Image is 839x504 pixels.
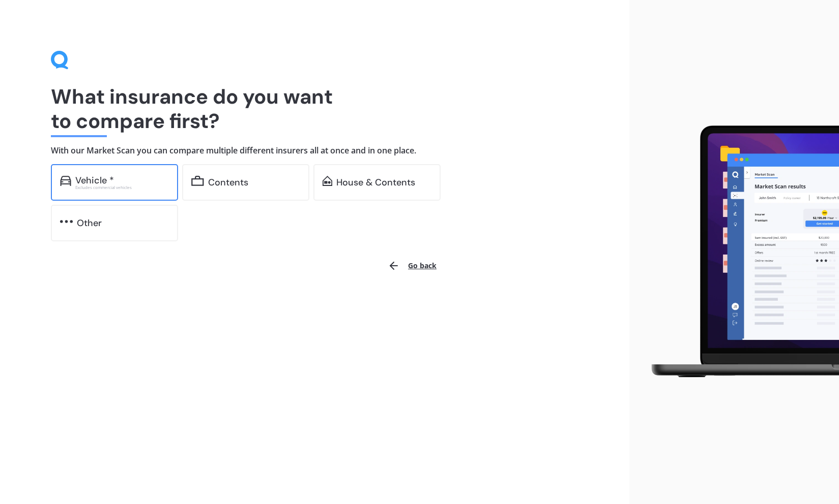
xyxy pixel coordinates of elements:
div: House & Contents [336,177,415,187]
img: content.01f40a52572271636b6f.svg [191,176,204,186]
img: laptop.webp [638,120,839,384]
h4: With our Market Scan you can compare multiple different insurers all at once and in one place. [51,145,578,156]
img: home-and-contents.b802091223b8502ef2dd.svg [323,176,332,186]
button: Go back [382,254,443,278]
div: Contents [208,177,248,187]
div: Vehicle * [75,175,114,185]
h1: What insurance do you want to compare first? [51,84,578,133]
div: Excludes commercial vehicles [75,185,169,190]
img: car.f15378c7a67c060ca3f3.svg [60,176,71,186]
div: Other [77,218,102,228]
img: other.81dba5aafe580aa69f38.svg [60,216,73,227]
